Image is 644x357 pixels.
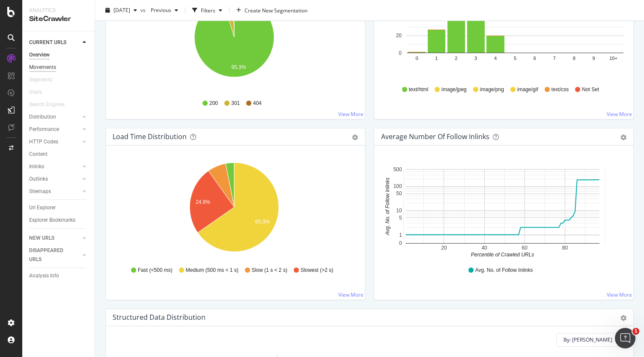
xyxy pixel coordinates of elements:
[140,6,147,14] span: vs
[409,86,428,93] span: text/html
[29,162,80,171] a: Inlinks
[415,56,418,61] text: 0
[29,137,58,146] div: HTTP Codes
[29,51,89,59] a: Overview
[494,56,497,61] text: 4
[607,291,632,298] a: View More
[514,56,516,61] text: 5
[522,245,528,251] text: 60
[352,134,358,140] div: gear
[399,240,402,246] text: 0
[29,100,73,109] a: Search Engines
[29,125,80,134] a: Performance
[29,14,88,24] div: SiteCrawler
[301,267,333,274] span: Slowest (>2 s)
[582,86,599,93] span: Not Set
[562,245,568,251] text: 80
[147,6,171,14] span: Previous
[29,162,44,171] div: Inlinks
[441,245,447,251] text: 20
[399,232,402,238] text: 1
[615,328,635,348] iframe: Intercom live chat
[113,159,355,259] svg: A chart.
[29,137,80,146] a: HTTP Codes
[435,56,438,61] text: 1
[253,100,262,107] span: 404
[233,3,311,17] button: Create New Segmentation
[475,267,533,274] span: Avg. No. of Follow Inlinks
[481,245,487,251] text: 40
[381,159,623,259] svg: A chart.
[29,125,59,134] div: Performance
[186,267,239,274] span: Medium (500 ms < 1 s)
[29,75,52,84] div: Segments
[29,38,80,47] a: CURRENT URLS
[394,167,402,173] text: 500
[201,6,215,14] div: Filters
[553,56,556,61] text: 7
[399,215,402,221] text: 5
[396,33,402,39] text: 20
[255,219,270,225] text: 65.3%
[620,315,626,321] div: gear
[29,113,56,122] div: Distribution
[573,56,575,61] text: 8
[632,328,639,335] span: 1
[113,6,130,14] span: 2025 Sep. 12th
[29,63,89,72] a: Movements
[455,56,457,61] text: 2
[29,246,80,264] a: DISAPPEARED URLS
[29,187,80,196] a: Sitemaps
[29,246,72,264] div: DISAPPEARED URLS
[563,336,612,343] span: By: Lang
[29,203,56,212] div: Url Explorer
[252,267,287,274] span: Slow (1 s < 2 s)
[29,63,56,72] div: Movements
[338,291,364,298] a: View More
[607,110,632,118] a: View More
[517,86,538,93] span: image/gif
[29,175,80,184] a: Outlinks
[29,51,50,59] div: Overview
[620,134,626,140] div: gear
[552,86,569,93] span: text/css
[189,3,226,17] button: Filters
[29,234,80,243] a: NEW URLS
[138,267,173,274] span: Fast (<500 ms)
[147,3,182,17] button: Previous
[338,110,364,118] a: View More
[29,88,42,97] div: Visits
[29,203,89,212] a: Url Explorer
[394,183,402,189] text: 100
[196,199,210,205] text: 24.9%
[29,175,48,184] div: Outlinks
[441,86,467,93] span: image/jpeg
[29,187,51,196] div: Sitemaps
[29,216,75,225] div: Explorer Bookmarks
[29,271,59,280] div: Analysis Info
[29,150,89,159] a: Content
[396,208,402,214] text: 10
[480,86,504,93] span: image/png
[556,333,626,347] button: By: [PERSON_NAME]
[113,132,187,141] div: Load Time Distribution
[396,190,402,196] text: 50
[244,6,307,14] span: Create New Segmentation
[29,75,61,84] a: Segments
[29,100,65,109] div: Search Engines
[231,64,246,70] text: 95.3%
[399,50,402,56] text: 0
[29,7,88,14] div: Analytics
[381,132,489,141] div: Average Number of Follow Inlinks
[29,88,51,97] a: Visits
[209,100,218,107] span: 200
[113,313,206,321] div: Structured Data Distribution
[29,38,66,47] div: CURRENT URLS
[385,178,391,236] text: Avg. No. of Follow Inlinks
[593,56,595,61] text: 9
[29,150,48,159] div: Content
[609,56,617,61] text: 10+
[29,271,89,280] a: Analysis Info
